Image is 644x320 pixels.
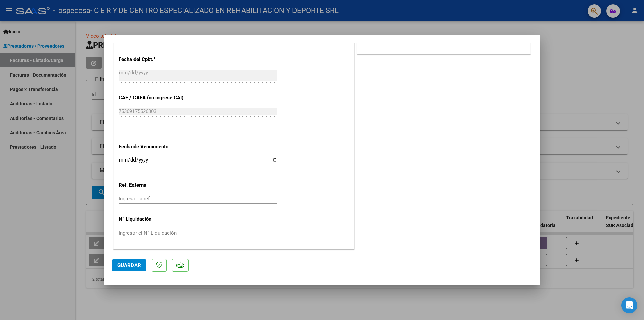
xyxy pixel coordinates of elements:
[621,297,637,313] div: Open Intercom Messenger
[119,56,188,63] p: Fecha del Cpbt.
[119,181,188,189] p: Ref. Externa
[112,259,146,271] button: Guardar
[119,215,188,223] p: N° Liquidación
[119,94,188,102] p: CAE / CAEA (no ingrese CAI)
[119,143,188,151] p: Fecha de Vencimiento
[117,262,141,268] span: Guardar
